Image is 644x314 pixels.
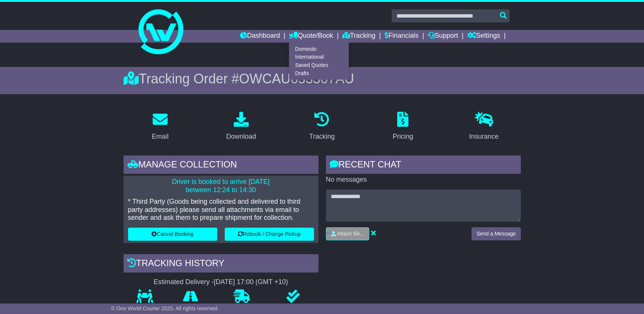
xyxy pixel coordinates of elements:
a: International [289,53,348,61]
a: Settings [467,30,500,43]
a: Drafts [289,69,348,77]
a: Financials [385,30,419,43]
p: Driver is booked to arrive [DATE] between 12:24 to 14:30 [128,178,314,194]
a: Tracking [304,109,339,144]
div: Tracking Order # [124,71,521,87]
div: Quote/Book [289,43,349,80]
div: Estimated Delivery - [124,278,318,286]
a: Quote/Book [289,30,333,43]
div: Insurance [469,132,499,142]
a: Dashboard [240,30,280,43]
div: Pricing [393,132,413,142]
div: Tracking [309,132,335,142]
div: RECENT CHAT [326,156,521,176]
a: Pricing [388,109,418,144]
a: Download [221,109,261,144]
div: [DATE] 17:00 (GMT +10) [214,278,288,286]
p: * Third Party (Goods being collected and delivered to third party addresses) please send all atta... [128,198,314,222]
div: Manage collection [124,156,318,176]
a: Domestic [289,45,348,53]
div: Download [226,132,256,142]
span: OWCAU653367AU [239,71,354,86]
span: © One World Courier 2025. All rights reserved. [111,305,219,311]
button: Cancel Booking [128,228,217,241]
a: Email [147,109,173,144]
p: No messages [326,176,521,184]
div: Email [152,132,168,142]
div: Tracking history [124,254,318,274]
a: Support [428,30,458,43]
button: Rebook / Change Pickup [225,228,314,241]
a: Insurance [464,109,504,144]
a: Tracking [342,30,375,43]
a: Saved Quotes [289,61,348,70]
button: Send a Message [472,227,520,240]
